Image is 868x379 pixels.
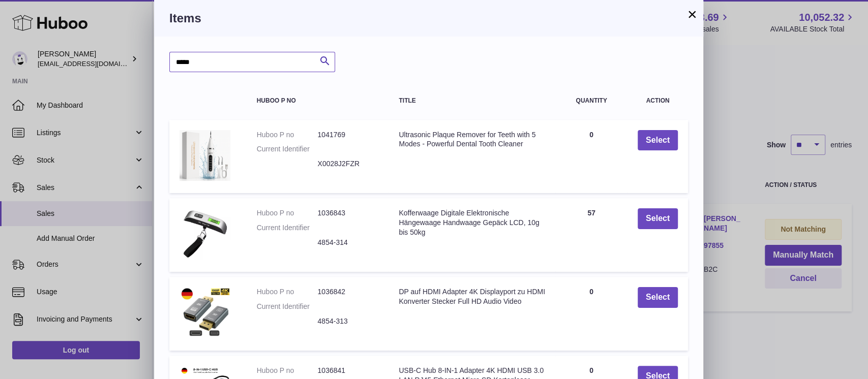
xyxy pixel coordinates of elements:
[317,130,378,140] dd: 1041769
[638,130,678,151] button: Select
[399,287,545,306] div: DP auf HDMI Adapter 4K Displayport zu HDMI Konverter Stecker Full HD Audio Video
[247,87,389,114] th: Huboo P no
[555,198,627,272] td: 57
[399,208,545,237] div: Kofferwaage Digitale Elektronische Hängewaage Handwaage Gepäck LCD, 10g bis 50kg
[317,159,378,169] dd: X0028J2FZR
[169,10,688,26] h3: Items
[317,208,378,218] dd: 1036843
[257,223,318,233] dt: Current Identifier
[179,208,230,259] img: Kofferwaage Digitale Elektronische Hängewaage Handwaage Gepäck LCD, 10g bis 50kg
[638,287,678,308] button: Select
[317,287,378,297] dd: 1036842
[257,144,318,154] dt: Current Identifier
[257,130,318,140] dt: Huboo P no
[399,130,545,149] div: Ultrasonic Plaque Remover for Teeth with 5 Modes - Powerful Dental Tooth Cleaner
[555,277,627,351] td: 0
[686,8,698,20] button: ×
[257,366,318,375] dt: Huboo P no
[638,208,678,229] button: Select
[257,208,318,218] dt: Huboo P no
[555,120,627,194] td: 0
[179,287,230,338] img: DP auf HDMI Adapter 4K Displayport zu HDMI Konverter Stecker Full HD Audio Video
[179,130,230,181] img: Ultrasonic Plaque Remover for Teeth with 5 Modes - Powerful Dental Tooth Cleaner
[388,87,555,114] th: Title
[555,87,627,114] th: Quantity
[257,287,318,297] dt: Huboo P no
[627,87,688,114] th: Action
[317,238,378,247] dd: 4854-314
[317,366,378,375] dd: 1036841
[317,317,378,326] dd: 4854-313
[257,302,318,311] dt: Current Identifier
